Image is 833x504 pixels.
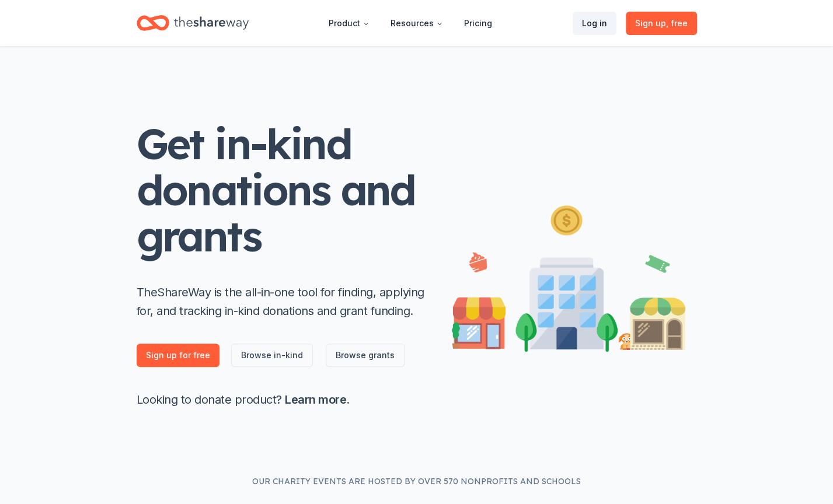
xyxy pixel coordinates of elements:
a: Browse in-kind [231,344,313,367]
a: Learn more [285,393,346,407]
span: Sign up [635,16,688,30]
a: Home [137,9,249,37]
a: Log in [573,12,616,35]
a: Sign up, free [626,12,697,35]
button: Product [319,12,379,35]
img: Illustration for landing page [452,201,685,352]
nav: Main [319,9,501,37]
p: TheShareWay is the all-in-one tool for finding, applying for, and tracking in-kind donations and ... [137,283,428,320]
a: Pricing [455,12,501,35]
a: Browse grants [326,344,405,367]
p: Looking to donate product? . [137,390,428,409]
a: Sign up for free [137,344,219,367]
button: Resources [381,12,452,35]
span: , free [666,18,688,28]
h1: Get in-kind donations and grants [137,121,428,260]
